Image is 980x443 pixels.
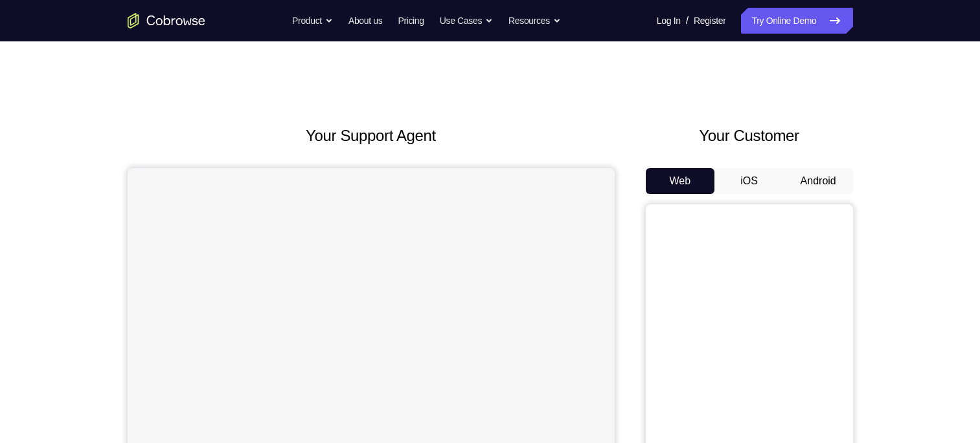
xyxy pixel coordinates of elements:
a: Go to the home page [128,13,205,28]
h2: Your Support Agent [128,124,615,147]
button: Resources [508,8,561,34]
a: Try Online Demo [741,8,852,34]
button: Android [784,168,853,194]
button: Web [646,168,715,194]
h2: Your Customer [646,124,853,147]
a: Pricing [398,8,424,34]
button: Use Cases [440,8,493,34]
a: Log In [657,8,681,34]
a: Register [694,8,725,34]
span: / [686,13,689,28]
button: Product [292,8,333,34]
a: About us [348,8,382,34]
button: iOS [714,168,784,194]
